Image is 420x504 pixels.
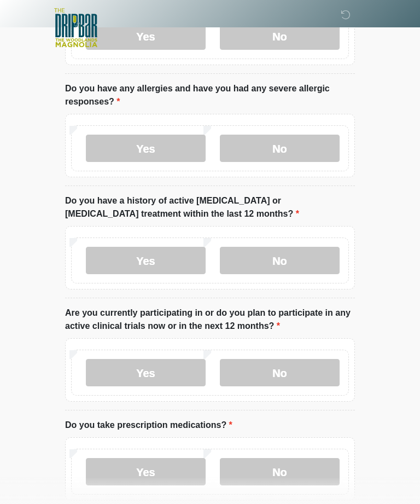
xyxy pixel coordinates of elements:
[65,194,355,221] label: Do you have a history of active [MEDICAL_DATA] or [MEDICAL_DATA] treatment within the last 12 mon...
[220,135,340,162] label: No
[220,247,340,274] label: No
[86,247,206,274] label: Yes
[220,458,340,485] label: No
[65,82,355,108] label: Do you have any allergies and have you had any severe allergic responses?
[65,419,232,432] label: Do you take prescription medications?
[86,135,206,162] label: Yes
[54,8,97,48] img: The DripBar - Magnolia Logo
[86,458,206,485] label: Yes
[65,306,355,333] label: Are you currently participating in or do you plan to participate in any active clinical trials no...
[86,359,206,386] label: Yes
[220,359,340,386] label: No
